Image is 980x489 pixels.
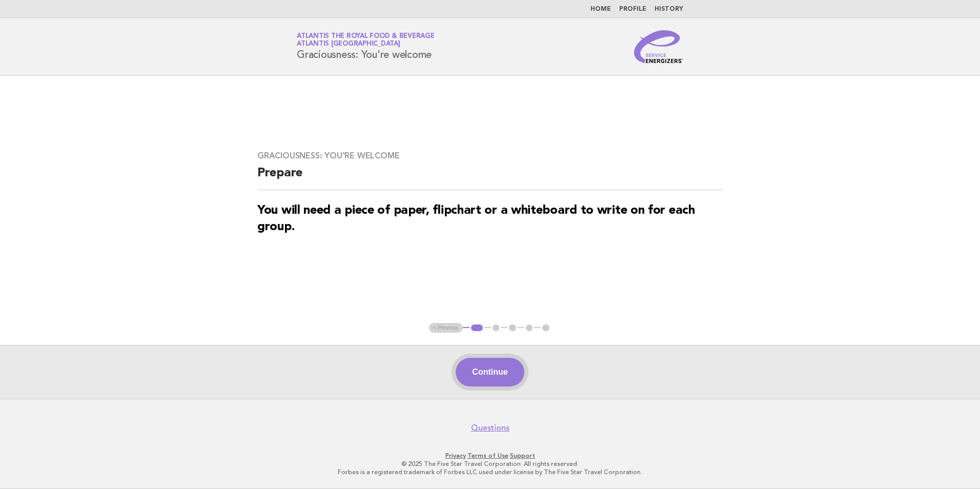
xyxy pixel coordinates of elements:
[297,33,435,60] h1: Graciousness: You're welcome
[471,423,509,433] a: Questions
[469,323,484,333] button: 1
[467,452,508,459] a: Terms of Use
[634,30,683,63] img: Service Energizers
[655,6,683,12] a: History
[257,205,695,233] strong: You will need a piece of paper, flipchart or a whiteboard to write on for each group.
[257,165,723,190] h2: Prepare
[590,6,611,12] a: Home
[257,151,723,161] h3: Graciousness: You're welcome
[297,41,400,48] span: Atlantis [GEOGRAPHIC_DATA]
[456,358,524,386] button: Continue
[297,33,435,47] a: Atlantis the Royal Food & BeverageAtlantis [GEOGRAPHIC_DATA]
[176,460,804,468] p: © 2025 The Five Star Travel Corporation. All rights reserved.
[445,452,466,459] a: Privacy
[510,452,535,459] a: Support
[176,468,804,476] p: Forbes is a registered trademark of Forbes LLC used under license by The Five Star Travel Corpora...
[176,452,804,460] p: · ·
[619,6,646,12] a: Profile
